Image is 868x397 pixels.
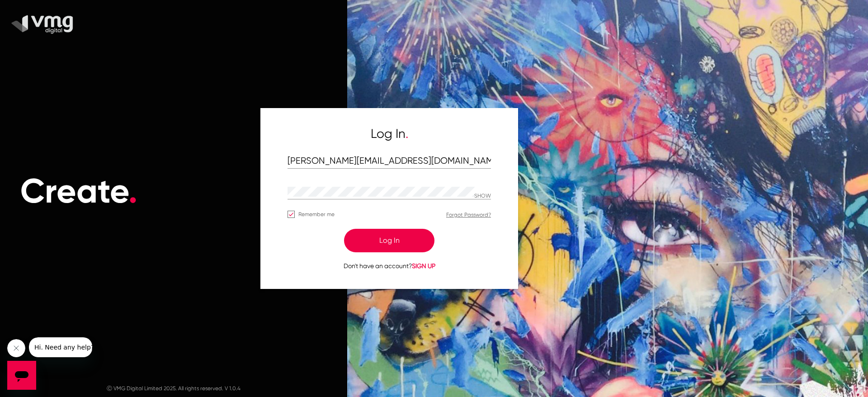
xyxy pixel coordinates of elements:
span: . [406,126,408,141]
iframe: Message from company [29,337,92,357]
p: Hide password [474,193,491,199]
iframe: Close message [7,339,25,357]
input: Email Address [288,156,491,166]
span: . [128,170,137,212]
span: Remember me [298,209,335,220]
p: Don't have an account? [288,261,491,271]
span: Hi. Need any help? [5,6,65,14]
h5: Log In [288,126,491,142]
span: SIGN UP [412,262,435,269]
button: Log In [344,229,434,252]
a: Forgot Password? [446,212,491,218]
iframe: Button to launch messaging window [7,361,36,390]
